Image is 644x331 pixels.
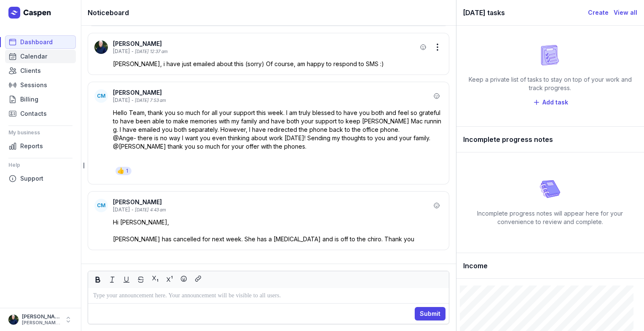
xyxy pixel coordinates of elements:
div: Keep a private list of tasks to stay on top of your work and track progress. [463,75,637,92]
img: User profile image [94,40,108,54]
span: Reports [20,141,43,151]
a: View all [614,8,637,18]
div: - [DATE] 4:43 am [131,207,166,213]
div: Incomplete progress notes will appear here for your convenience to review and complete. [463,209,637,226]
div: [PERSON_NAME] [113,40,417,48]
div: [PERSON_NAME] [22,313,61,320]
p: @[PERSON_NAME] thank you so much for your offer with the phones. [113,142,443,151]
div: [PERSON_NAME] [113,198,431,206]
div: My business [8,126,72,139]
span: CM [97,202,105,209]
div: 1 [126,168,128,174]
p: [PERSON_NAME], i have just emailed about this (sorry) Of course, am happy to respond to SMS :) [113,60,443,68]
div: [DATE] tasks [463,7,588,19]
span: Clients [20,66,41,76]
div: [PERSON_NAME][EMAIL_ADDRESS][DOMAIN_NAME][PERSON_NAME] [22,320,61,326]
span: Contacts [20,109,47,119]
span: Billing [20,94,38,104]
div: 👍 [117,167,124,175]
span: Support [20,174,43,184]
span: Sessions [20,80,47,90]
span: Add task [542,97,568,107]
a: Create [588,8,609,18]
p: Hello Team, thank you so much for all your support this week. I am truly blessed to have you both... [113,109,443,134]
div: - [DATE] 7:53 am [131,97,166,104]
span: Submit [420,309,440,319]
div: Help [8,158,72,172]
span: CM [97,93,105,99]
div: - [DATE] 12:37 am [131,48,168,55]
span: Dashboard [20,37,53,47]
div: [DATE] [113,48,130,55]
div: [PERSON_NAME] [113,88,431,97]
img: User profile image [8,315,19,325]
span: Calendar [20,51,47,61]
div: [DATE] [113,97,130,104]
p: [PERSON_NAME] has cancelled for next week. She has a [MEDICAL_DATA] and is off to the chiro. Than... [113,235,443,243]
p: @Ange- there is no way I want you even thinking about work [DATE]! Sending my thoughts to you and... [113,134,443,142]
div: Incomplete progress notes [456,127,644,152]
p: Hi [PERSON_NAME], [113,218,443,227]
button: Submit [415,307,445,320]
div: Income [456,253,644,279]
div: [DATE] [113,206,130,213]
